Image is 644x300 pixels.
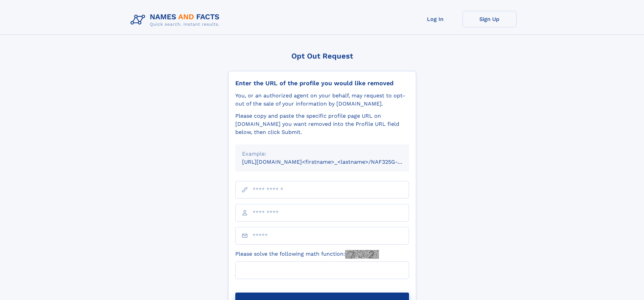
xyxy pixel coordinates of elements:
[242,159,422,165] small: [URL][DOMAIN_NAME]<firstname>_<lastname>/NAF325G-xxxxxxxx
[462,11,517,27] a: Sign Up
[408,11,462,27] a: Log In
[235,92,409,108] div: You, or an authorized agent on your behalf, may request to opt-out of the sale of your informatio...
[235,79,409,87] div: Enter the URL of the profile you would like removed
[235,250,379,259] label: Please solve the following math function:
[242,150,402,158] div: Example:
[128,11,225,29] img: Logo Names and Facts
[235,112,409,136] div: Please copy and paste the specific profile page URL on [DOMAIN_NAME] you want removed into the Pr...
[228,52,416,60] div: Opt Out Request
